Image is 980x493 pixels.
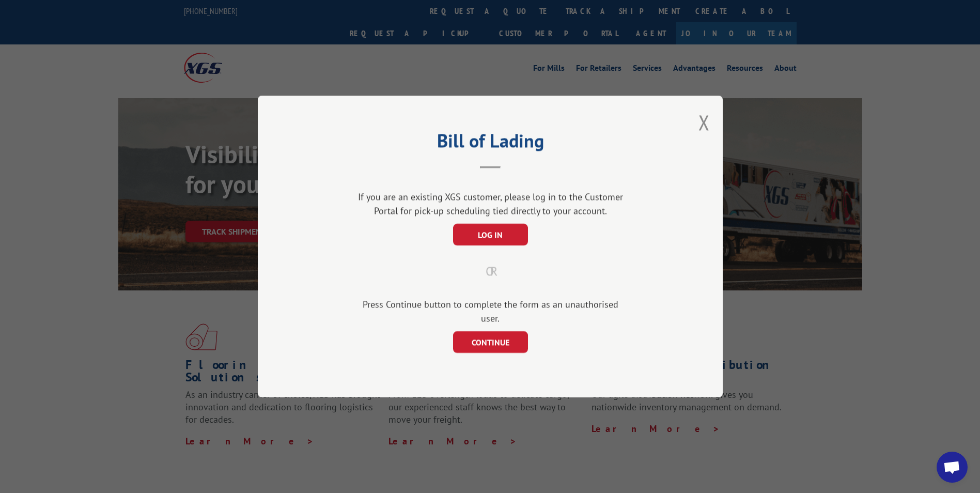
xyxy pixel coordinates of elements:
button: CONTINUE [453,331,527,353]
h2: Bill of Lading [309,133,671,153]
div: Press Continue button to complete the form as an unauthorised user. [353,297,627,325]
a: LOG IN [453,230,527,240]
div: Open chat [937,452,968,483]
div: If you are an existing XGS customer, please log in to the Customer Portal for pick-up scheduling ... [353,190,627,218]
button: Close modal [698,109,710,136]
div: OR [309,262,671,281]
button: LOG IN [453,224,527,245]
